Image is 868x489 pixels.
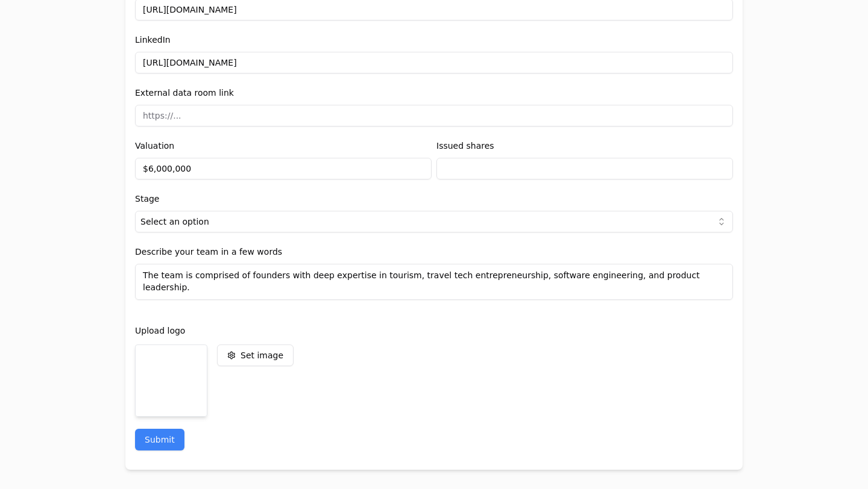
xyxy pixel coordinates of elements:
[135,264,733,300] textarea: The team is comprised of founders with deep expertise in tourism, travel tech entrepreneurship, s...
[436,141,494,151] label: Issued shares
[217,344,294,366] button: Set image
[135,35,171,45] label: LinkedIn
[241,349,283,361] div: Set image
[135,326,733,335] label: Upload logo
[135,105,733,126] input: https://...
[135,88,234,98] label: External data room link
[135,194,159,204] label: Stage
[135,52,733,73] input: https://...
[135,141,174,151] label: Valuation
[135,247,282,257] label: Describe your team in a few words
[135,429,184,450] button: Submit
